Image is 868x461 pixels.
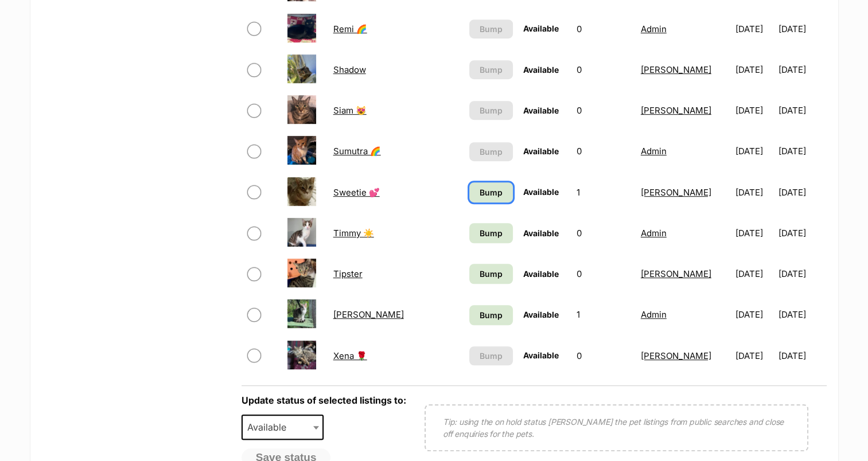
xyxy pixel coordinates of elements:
[731,213,777,253] td: [DATE]
[469,19,513,38] button: Bump
[523,269,559,279] span: Available
[480,104,503,116] span: Bump
[480,146,503,158] span: Bump
[480,227,503,239] span: Bump
[523,24,559,33] span: Available
[731,254,777,294] td: [DATE]
[731,173,777,212] td: [DATE]
[333,268,363,279] a: Tipster
[572,9,635,49] td: 0
[779,173,825,212] td: [DATE]
[731,131,777,171] td: [DATE]
[469,305,513,325] a: Bump
[480,350,503,362] span: Bump
[333,187,380,198] a: Sweetie 💕
[469,142,513,161] button: Bump
[523,228,559,238] span: Available
[641,187,711,198] a: [PERSON_NAME]
[480,268,503,280] span: Bump
[641,228,667,239] a: Admin
[779,131,825,171] td: [DATE]
[242,394,406,406] label: Update status of selected listings to:
[333,228,374,239] a: Timmy ☀️
[641,24,667,34] a: Admin
[572,131,635,171] td: 0
[333,309,404,320] a: [PERSON_NAME]
[242,415,324,440] span: Available
[469,101,513,120] button: Bump
[523,310,559,319] span: Available
[469,223,513,243] a: Bump
[523,106,559,115] span: Available
[779,50,825,89] td: [DATE]
[731,9,777,49] td: [DATE]
[641,105,711,116] a: [PERSON_NAME]
[443,416,790,440] p: Tip: using the on hold status [PERSON_NAME] the pet listings from public searches and close off e...
[469,182,513,202] a: Bump
[333,350,367,361] a: Xena 🌹
[480,186,503,198] span: Bump
[779,336,825,376] td: [DATE]
[779,9,825,49] td: [DATE]
[523,65,559,75] span: Available
[523,187,559,197] span: Available
[779,91,825,130] td: [DATE]
[572,254,635,294] td: 0
[480,309,503,321] span: Bump
[469,346,513,365] button: Bump
[333,105,367,116] a: Siam 😻
[572,91,635,130] td: 0
[731,91,777,130] td: [DATE]
[641,309,667,320] a: Admin
[523,146,559,156] span: Available
[480,64,503,76] span: Bump
[779,295,825,334] td: [DATE]
[731,336,777,376] td: [DATE]
[641,268,711,279] a: [PERSON_NAME]
[572,295,635,334] td: 1
[333,146,381,157] a: Sumutra 🌈
[731,295,777,334] td: [DATE]
[523,350,559,360] span: Available
[779,213,825,253] td: [DATE]
[333,24,367,34] a: Remi 🌈
[333,64,366,75] a: Shadow
[480,23,503,35] span: Bump
[572,173,635,212] td: 1
[731,50,777,89] td: [DATE]
[572,336,635,376] td: 0
[572,50,635,89] td: 0
[243,419,298,435] span: Available
[641,64,711,75] a: [PERSON_NAME]
[572,213,635,253] td: 0
[641,146,667,157] a: Admin
[469,60,513,79] button: Bump
[469,264,513,284] a: Bump
[779,254,825,294] td: [DATE]
[641,350,711,361] a: [PERSON_NAME]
